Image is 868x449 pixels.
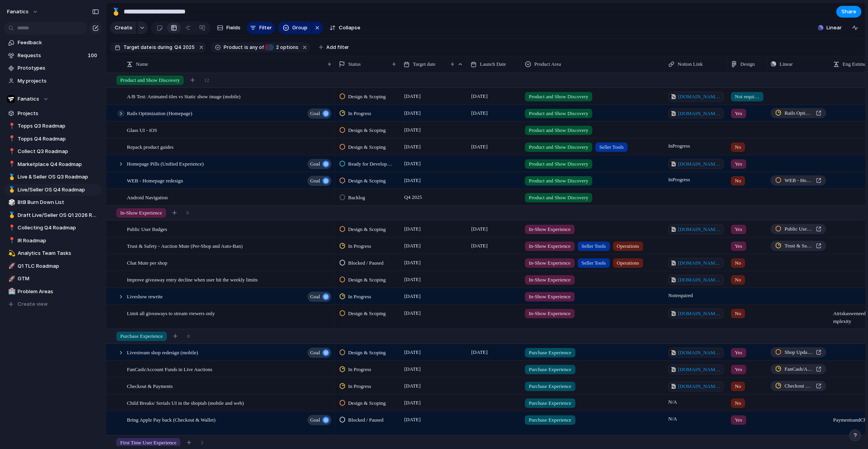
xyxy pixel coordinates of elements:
[678,160,722,168] span: [DOMAIN_NAME][URL]
[770,364,826,374] a: FanCash/Account Funds in Live Auctions
[402,398,423,408] span: [DATE]
[244,44,248,51] span: is
[18,173,99,181] span: Live & Seller OS Q3 Roadmap
[678,366,722,373] span: [DOMAIN_NAME][URL]
[7,173,15,181] button: 🥇
[617,242,639,250] span: Operations
[224,44,243,51] span: Product
[115,24,132,32] span: Create
[529,160,588,168] span: Product and Show Discovery
[18,39,99,47] span: Feedback
[599,143,624,151] span: Seller Tools
[534,60,561,68] span: Product Area
[668,258,724,268] a: [DOMAIN_NAME][URL]
[186,209,189,217] span: 9
[665,173,727,184] span: In Progress
[668,224,724,234] a: [DOMAIN_NAME][URL]
[815,22,845,34] button: Linear
[4,197,102,208] a: 🎲BtB Burn Down List
[8,173,14,182] div: 🥇
[678,259,722,267] span: [DOMAIN_NAME][URL]
[348,60,361,68] span: Status
[7,148,15,155] button: 📍
[18,52,85,60] span: Requests
[348,160,393,168] span: Ready for Development
[402,142,423,151] span: [DATE]
[735,416,742,424] span: Yes
[18,160,99,168] span: Marketplace Q4 Roadmap
[247,22,275,34] button: Filter
[127,159,204,168] span: Homepage Pills (Unified Experience)
[307,176,331,186] button: goal
[4,146,102,157] div: 📍Collect Q3 Roadmap
[469,142,490,151] span: [DATE]
[348,143,386,151] span: Design & Scoping
[127,364,212,373] span: FanCash/Account Funds in Live Auctions
[7,135,15,143] button: 📍
[120,76,180,84] span: Product and Show Discovery
[826,24,842,32] span: Linear
[8,287,14,296] div: 🏥
[4,222,102,234] a: 📍Collecting Q4 Roadmap
[348,93,386,101] span: Design & Scoping
[8,236,14,245] div: 📍
[4,298,102,310] button: Create view
[18,288,99,296] span: Problem Areas
[7,211,15,219] button: 🥇
[7,198,15,206] button: 🎲
[4,184,102,196] a: 🥇Live/Seller OS Q4 Roadmap
[668,308,724,319] a: [DOMAIN_NAME][URL]
[110,5,122,18] button: 🥇
[529,259,571,267] span: In-Show Experience
[735,160,742,168] span: Yes
[8,224,14,233] div: 📍
[770,224,826,234] a: Public User Badges
[348,366,371,373] span: In Progress
[226,24,241,32] span: Fields
[127,193,168,202] span: Android Navigation
[18,77,99,85] span: My projects
[127,398,244,407] span: Child Breaks/ Serials UI in the shoptab (mobile and web)
[841,8,856,16] span: Share
[529,143,588,151] span: Product and Show Discovery
[264,43,300,52] button: 2 options
[4,5,42,18] button: fanatics
[274,44,298,51] span: options
[8,122,14,131] div: 📍
[402,125,423,135] span: [DATE]
[187,332,190,340] span: 8
[529,310,571,317] span: In-Show Experience
[8,211,14,220] div: 🥇
[735,366,742,373] span: Yes
[8,274,14,283] div: 🚀
[326,22,363,34] button: Collapse
[529,382,571,390] span: Purchase Experience
[529,399,571,407] span: Purchase Experience
[529,242,571,250] span: In-Show Experience
[18,95,39,103] span: Fanatics
[127,292,163,301] span: Liveshow rewrite
[735,382,741,390] span: No
[402,108,423,118] span: [DATE]
[735,259,741,267] span: No
[402,364,423,374] span: [DATE]
[678,276,722,284] span: [DOMAIN_NAME][URL]
[402,176,423,185] span: [DATE]
[4,286,102,298] div: 🏥Problem Areas
[402,292,423,301] span: [DATE]
[4,133,102,145] div: 📍Topps Q4 Roadmap
[678,60,703,68] span: Notion Link
[112,6,120,17] div: 🥇
[127,92,241,101] span: A/B Test: Animated tiles vs Static show image (mobile)
[348,194,365,202] span: Backlog
[152,44,156,51] span: is
[4,171,102,183] a: 🥇Live & Seller OS Q3 Roadmap
[248,44,264,51] span: any of
[278,22,311,34] button: Group
[310,291,320,302] span: goal
[4,260,102,272] a: 🚀Q1 TLC Roadmap
[735,310,741,317] span: No
[127,415,215,424] span: Bring Apple Pay back (Checkout & Wallet)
